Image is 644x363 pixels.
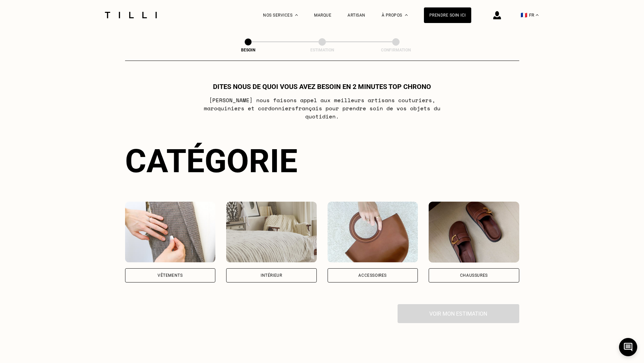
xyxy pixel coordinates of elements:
[261,273,282,277] div: Intérieur
[429,202,519,263] img: Chaussures
[125,142,519,180] div: Catégorie
[213,83,431,91] h1: Dites nous de quoi vous avez besoin en 2 minutes top chrono
[295,14,298,16] img: Menu déroulant
[348,13,365,18] a: Artisan
[328,202,418,263] img: Accessoires
[521,12,527,18] span: 🇫🇷
[314,13,331,18] a: Marque
[288,48,356,52] div: Estimation
[102,12,159,18] img: Logo du service de couturière Tilli
[188,96,456,120] p: [PERSON_NAME] nous faisons appel aux meilleurs artisans couturiers , maroquiniers et cordonniers ...
[125,202,216,263] img: Vêtements
[493,11,501,19] img: icône connexion
[460,273,488,277] div: Chaussures
[405,14,408,16] img: Menu déroulant à propos
[358,273,387,277] div: Accessoires
[158,273,183,277] div: Vêtements
[362,48,430,52] div: Confirmation
[424,7,471,23] a: Prendre soin ici
[214,48,282,52] div: Besoin
[226,202,317,263] img: Intérieur
[536,14,539,16] img: menu déroulant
